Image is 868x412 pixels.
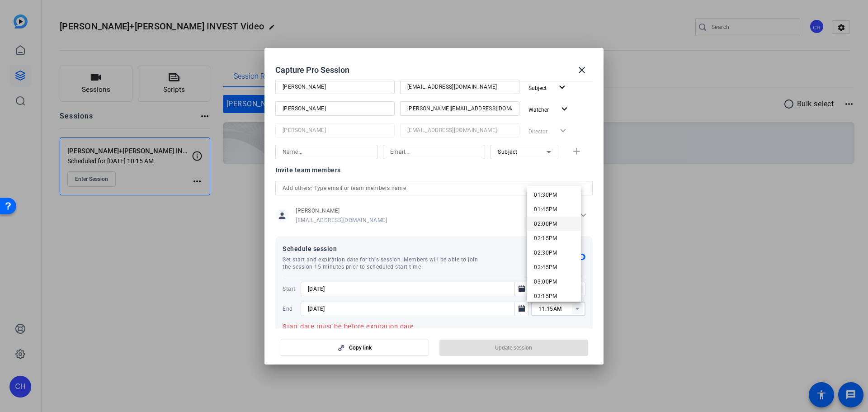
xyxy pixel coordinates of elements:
button: Watcher [525,101,574,118]
input: Email... [407,81,512,92]
span: 02:15PM [534,235,557,242]
span: Start [283,285,298,293]
mat-icon: expand_more [557,82,568,93]
span: 02:00PM [534,221,557,227]
span: 02:30PM [534,250,557,256]
span: Copy link [349,344,372,351]
div: Capture Pro Session [275,59,593,81]
span: [PERSON_NAME] [296,207,387,214]
input: Choose start date [308,284,513,294]
input: Time [538,303,585,314]
span: [EMAIL_ADDRESS][DOMAIN_NAME] [296,217,387,224]
mat-icon: close [576,65,587,76]
div: Invite team members [275,165,593,175]
button: Copy link [280,340,429,356]
span: Subject [528,85,547,91]
button: Open calendar [514,302,529,316]
span: 03:00PM [534,279,557,285]
input: Add others: Type email or team members name [283,183,585,194]
mat-error: Start date must be before expiration date [283,322,585,332]
span: Subject [498,149,518,155]
input: Email... [390,147,478,157]
span: Schedule session [283,243,555,254]
input: Name... [283,103,387,114]
span: End [283,305,298,313]
mat-icon: person [275,209,289,223]
input: Name... [283,147,370,157]
span: Watcher [528,107,549,113]
input: Name... [283,81,387,92]
span: 01:30PM [534,192,557,198]
mat-icon: expand_more [559,104,570,115]
input: Email... [407,125,512,136]
button: Subject [525,80,571,96]
button: Open calendar [514,282,529,296]
span: 02:45PM [534,264,557,270]
span: Set start and expiration date for this session. Members will be able to join the session 15 minut... [283,256,486,270]
input: Name... [283,125,387,136]
input: Email... [407,103,512,114]
span: 03:15PM [534,293,557,299]
input: Choose expiration date [308,303,513,314]
span: 01:45PM [534,206,557,213]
